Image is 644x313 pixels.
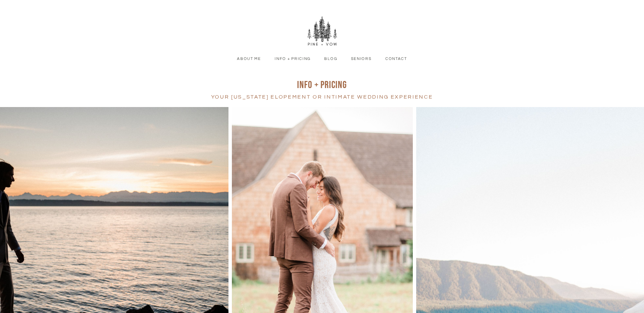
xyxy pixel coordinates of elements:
a: Blog [319,56,342,62]
a: About Me [232,56,266,62]
a: Info + Pricing [270,56,316,62]
span: INFO + pRICING [297,79,347,91]
a: Seniors [346,56,376,62]
a: Contact [380,56,412,62]
h4: your [US_STATE] Elopement or intimate wedding experience [124,92,521,101]
img: Pine + Vow [307,16,337,47]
